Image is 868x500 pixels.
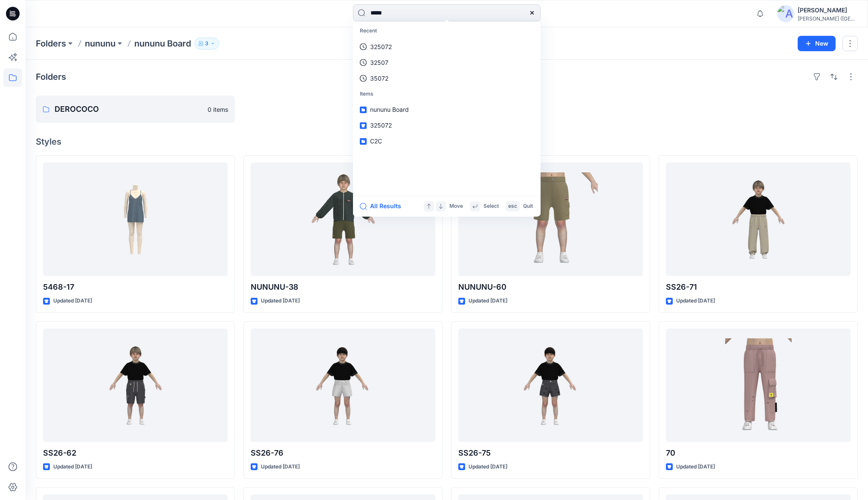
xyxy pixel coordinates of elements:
a: nununu [85,38,116,49]
p: 0 items [208,105,228,114]
span: nununu Board [370,106,409,113]
p: 35072 [370,74,388,83]
p: 70 [666,447,851,459]
p: 5468-17 [43,281,228,293]
button: 3 [194,38,219,49]
p: Updated [DATE] [261,462,300,471]
a: C2C [355,134,539,149]
a: SS26-62 [43,328,228,442]
p: Select [483,202,499,211]
span: 325072 [370,122,392,129]
a: nununu Board [355,102,539,118]
a: 35072 [355,70,539,86]
p: nununu Board [134,38,191,49]
span: C2C [370,138,382,145]
img: avatar [777,5,794,22]
p: Updated [DATE] [469,297,507,305]
p: Updated [DATE] [53,462,92,471]
p: NUNUNU-38 [251,281,435,293]
p: Updated [DATE] [53,297,92,305]
p: SS26-75 [458,447,643,459]
button: All Results [360,201,407,211]
a: SS26-71 [666,163,851,276]
p: esc [508,202,517,211]
p: Quit [523,202,533,211]
p: 32507 [370,58,388,67]
p: 325072 [370,42,392,51]
a: 325072 [355,39,539,55]
p: DEROCOCO [55,103,203,115]
p: Updated [DATE] [261,297,300,305]
p: Updated [DATE] [469,462,507,471]
p: Recent [355,23,539,39]
p: NUNUNU-60 [458,281,643,293]
p: SS26-71 [666,281,851,293]
a: Folders [36,38,66,49]
a: DEROCOCO0 items [36,96,235,123]
h4: Folders [36,72,66,82]
p: 3 [205,39,208,48]
p: SS26-62 [43,447,228,459]
p: Items [355,86,539,102]
a: 32507 [355,55,539,70]
p: Updated [DATE] [676,297,715,305]
div: [PERSON_NAME] [798,5,857,15]
h4: Styles [36,137,858,147]
button: New [798,36,836,51]
a: NUNUNU-60 [458,163,643,276]
a: 5468-17 [43,163,228,276]
a: 70 [666,328,851,442]
p: Move [449,202,463,211]
a: NUNUNU-38 [251,163,435,276]
a: SS26-75 [458,328,643,442]
p: Updated [DATE] [676,462,715,471]
p: SS26-76 [251,447,435,459]
div: [PERSON_NAME] ([GEOGRAPHIC_DATA]) Exp... [798,15,857,22]
a: SS26-76 [251,328,435,442]
a: 325072 [355,118,539,134]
